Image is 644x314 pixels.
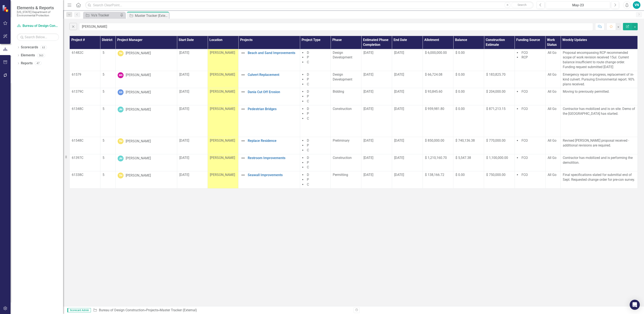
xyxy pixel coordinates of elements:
[21,53,35,58] a: Elements
[563,50,635,70] p: Proposal encompassing RCP recommended scope of work revision received 15ul. Current balance insuf...
[179,51,189,55] span: [DATE]
[102,73,104,77] span: 5
[561,88,638,105] td: Double-Click to Edit
[545,49,560,71] td: Double-Click to Edit
[307,182,309,186] span: C
[241,173,246,178] img: Not Defined
[17,24,59,28] a: Bureau of Design Construction
[331,154,361,171] td: Double-Click to Edit
[100,171,115,189] td: Double-Click to Edit
[102,139,104,142] span: 5
[93,308,350,313] div: » »
[361,154,392,171] td: Double-Click to Edit
[307,148,309,152] span: C
[160,308,197,312] div: Master Tracker (External)
[72,72,98,77] p: 61579
[208,154,238,171] td: Double-Click to Edit
[484,49,515,71] td: Double-Click to Edit
[238,71,300,88] td: Double-Click to Edit Right Click for Context Menu
[72,89,98,94] p: 61379C
[70,71,100,88] td: Double-Click to Edit
[126,90,151,95] div: [PERSON_NAME]
[522,173,528,177] span: FCO
[100,71,115,88] td: Double-Click to Edit
[394,139,404,142] span: [DATE]
[307,90,309,94] span: D
[248,156,298,160] a: Restroom Improvements
[453,49,484,71] td: Double-Click to Edit
[363,173,373,177] span: [DATE]
[423,137,453,154] td: Double-Click to Edit
[333,51,352,59] span: Design Development
[331,71,361,88] td: Double-Click to Edit
[363,156,373,160] span: [DATE]
[248,107,298,111] a: Pedestrian Bridges
[210,90,235,94] span: [PERSON_NAME]
[484,171,515,189] td: Double-Click to Edit
[210,173,235,177] span: [PERSON_NAME]
[392,137,423,154] td: Double-Click to Edit
[333,173,348,177] span: Permitting
[455,156,471,160] span: $ 5,547.38
[70,105,100,137] td: Double-Click to Edit
[146,308,158,312] a: Projects
[177,137,208,154] td: Double-Click to Edit
[85,1,534,9] input: Search ClearPoint...
[515,105,545,137] td: Double-Click to Edit
[563,156,635,165] p: Contractor has mobilized and is performing the demolition.
[300,105,331,137] td: Double-Click to Edit
[394,107,404,111] span: [DATE]
[547,3,609,8] div: May-23
[486,139,506,142] span: $ 770,000.00
[394,173,404,177] span: [DATE]
[453,171,484,189] td: Double-Click to Edit
[545,71,560,88] td: Double-Click to Edit
[208,71,238,88] td: Double-Click to Edit
[563,89,635,94] p: Moving to previously permitted.
[118,89,124,95] div: GS
[210,107,235,111] span: [PERSON_NAME]
[545,137,560,154] td: Double-Click to Edit
[515,88,545,105] td: Double-Click to Edit
[561,137,638,154] td: Double-Click to Edit
[392,154,423,171] td: Double-Click to Edit
[333,90,344,94] span: Bidding
[333,107,352,111] span: Construction
[633,1,640,9] button: VN
[392,105,423,137] td: Double-Click to Edit
[72,156,98,160] p: 61397C
[515,49,545,71] td: Double-Click to Edit
[423,49,453,71] td: Double-Click to Edit
[238,49,300,71] td: Double-Click to Edit Right Click for Context Menu
[208,49,238,71] td: Double-Click to Edit
[238,137,300,154] td: Double-Click to Edit Right Click for Context Menu
[17,10,59,17] small: [US_STATE] Department of Environmental Protection
[486,156,508,160] span: $ 1,100,000.00
[361,171,392,189] td: Double-Click to Edit
[67,308,91,312] span: Scorecard Admin
[126,173,151,178] div: [PERSON_NAME]
[307,60,309,64] span: C
[361,105,392,137] td: Double-Click to Edit
[548,73,556,77] span: All Go
[307,139,309,142] span: D
[307,143,309,147] span: P
[241,138,246,143] img: Not Defined
[135,13,168,18] div: Master Tracker (External)
[17,33,59,41] input: Search Below...
[484,137,515,154] td: Double-Click to Edit
[361,88,392,105] td: Double-Click to Edit
[545,171,560,189] td: Double-Click to Edit
[126,156,151,161] div: [PERSON_NAME]
[455,139,475,142] span: $ 740,136.38
[425,156,447,160] span: $ 1,210,160.70
[548,107,556,111] span: All Go
[238,105,300,137] td: Double-Click to Edit Right Click for Context Menu
[307,173,309,177] span: D
[177,105,208,137] td: Double-Click to Edit
[484,88,515,105] td: Double-Click to Edit
[307,107,309,111] span: D
[300,49,331,71] td: Double-Click to Edit
[392,49,423,71] td: Double-Click to Edit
